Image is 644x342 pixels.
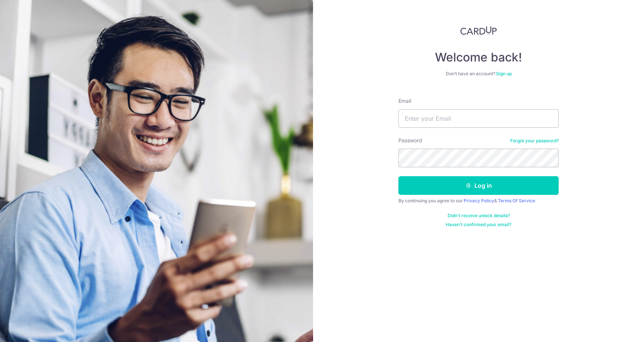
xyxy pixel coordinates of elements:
[398,176,559,195] button: Log in
[510,138,559,144] a: Forgot your password?
[398,50,559,65] h4: Welcome back!
[398,97,411,105] label: Email
[446,222,511,228] a: Haven't confirmed your email?
[496,71,512,76] a: Sign up
[398,198,559,204] div: By continuing you agree to our &
[464,198,494,203] a: Privacy Policy
[498,198,535,203] a: Terms Of Service
[398,109,559,128] input: Enter your Email
[398,71,559,77] div: Don’t have an account?
[398,137,422,144] label: Password
[448,213,510,219] a: Didn't receive unlock details?
[460,26,497,35] img: CardUp Logo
